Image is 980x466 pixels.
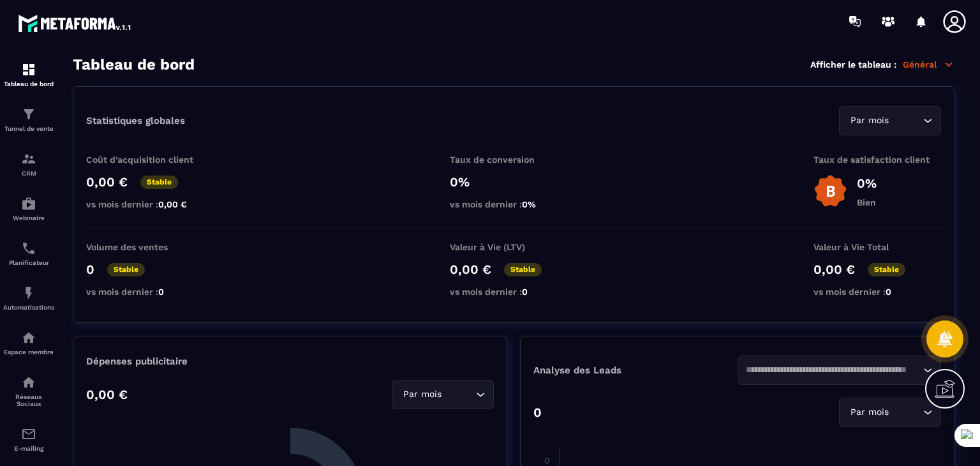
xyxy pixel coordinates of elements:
a: formationformationCRM [3,142,54,186]
span: 0% [522,199,536,209]
span: Par mois [400,387,444,402]
img: formation [21,107,36,122]
a: emailemailE-mailing [3,417,54,462]
a: formationformationTunnel de vente [3,97,54,142]
p: Stable [107,263,145,276]
img: formation [21,62,36,77]
span: 0,00 € [158,199,187,209]
p: Bien [857,197,877,207]
p: Tunnel de vente [3,125,54,132]
p: vs mois dernier : [86,199,214,209]
img: email [21,426,36,442]
span: 0 [158,287,164,297]
div: Search for option [392,380,494,409]
span: 0 [522,287,528,297]
img: b-badge-o.b3b20ee6.svg [813,174,847,208]
p: Coût d'acquisition client [86,154,214,165]
tspan: 0 [544,455,550,465]
p: 0% [450,174,577,190]
p: Espace membre [3,349,54,356]
p: Stable [868,263,905,276]
p: Stable [504,263,542,276]
p: Webinaire [3,214,54,222]
a: automationsautomationsEspace membre [3,320,54,365]
p: Dépenses publicitaire [86,356,494,367]
span: Par mois [847,114,891,128]
span: 0 [886,287,891,297]
p: Valeur à Vie Total [813,242,941,252]
p: Réseaux Sociaux [3,393,54,407]
a: automationsautomationsWebinaire [3,186,54,231]
p: E-mailing [3,445,54,452]
p: 0,00 € [86,387,128,402]
p: 0 [533,405,542,420]
div: Search for option [738,356,942,385]
img: automations [21,196,36,211]
p: Automatisations [3,304,54,311]
p: Planificateur [3,259,54,266]
a: schedulerschedulerPlanificateur [3,231,54,276]
img: scheduler [21,241,36,256]
p: 0,00 € [450,262,491,277]
p: 0,00 € [813,262,855,277]
p: vs mois dernier : [86,287,214,297]
img: logo [18,11,133,34]
img: social-network [21,375,36,390]
p: CRM [3,170,54,177]
span: Par mois [847,405,891,419]
p: vs mois dernier : [450,199,577,209]
a: social-networksocial-networkRéseaux Sociaux [3,365,54,417]
p: 0% [857,176,877,191]
p: Taux de satisfaction client [813,154,941,165]
div: Search for option [839,106,941,135]
img: automations [21,330,36,345]
h3: Tableau de bord [73,56,195,73]
input: Search for option [891,114,920,128]
p: Stable [140,176,178,189]
input: Search for option [746,363,921,377]
p: Afficher le tableau : [810,59,896,70]
p: 0 [86,262,94,277]
a: formationformationTableau de bord [3,52,54,97]
input: Search for option [444,387,473,402]
img: formation [21,151,36,167]
a: automationsautomationsAutomatisations [3,276,54,320]
p: Statistiques globales [86,115,185,126]
img: automations [21,285,36,301]
p: 0,00 € [86,174,128,190]
p: Taux de conversion [450,154,577,165]
p: Tableau de bord [3,80,54,87]
div: Search for option [839,398,941,427]
p: vs mois dernier : [450,287,577,297]
p: Analyse des Leads [533,365,738,376]
p: vs mois dernier : [813,287,941,297]
p: Général [903,59,954,70]
p: Volume des ventes [86,242,214,252]
input: Search for option [891,405,920,419]
p: Valeur à Vie (LTV) [450,242,577,252]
